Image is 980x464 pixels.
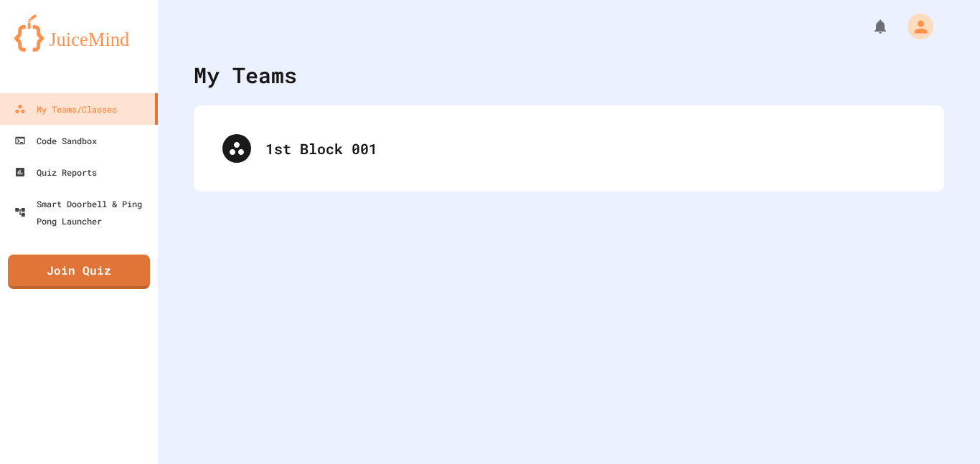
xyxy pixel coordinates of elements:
div: Code Sandbox [14,132,97,149]
a: Join Quiz [8,255,150,289]
div: Quiz Reports [14,164,97,181]
div: 1st Block 001 [265,138,915,159]
div: 1st Block 001 [208,120,930,177]
div: My Notifications [845,14,892,39]
div: My Teams [194,59,297,91]
div: My Teams/Classes [14,100,117,118]
div: My Account [892,10,937,43]
div: Smart Doorbell & Ping Pong Launcher [14,195,152,229]
img: logo-orange.svg [14,14,143,52]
